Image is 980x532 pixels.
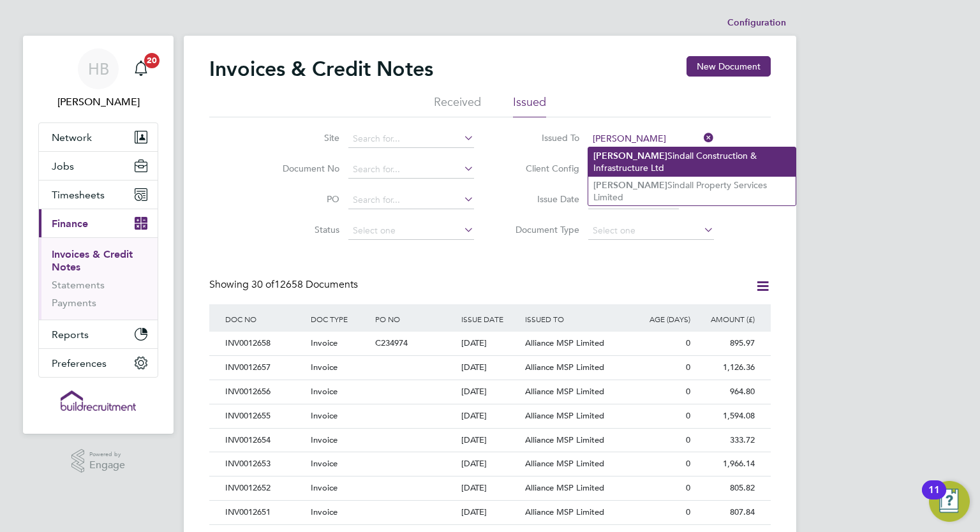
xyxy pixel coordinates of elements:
[222,404,308,428] div: INV0012655
[348,130,474,148] input: Search for...
[686,482,690,493] span: 0
[686,386,690,397] span: 0
[686,434,690,445] span: 0
[251,278,274,291] span: 30 of
[39,349,158,377] button: Preferences
[266,193,339,205] label: PO
[525,386,604,397] span: Alliance MSP Limited
[266,224,339,235] label: Status
[209,56,433,82] h2: Invoices & Credit Notes
[588,147,796,176] li: Sindall Construction & Infrastructure Ltd
[348,222,474,240] input: Select one
[686,410,690,421] span: 0
[71,449,126,473] a: Powered byEngage
[38,390,158,411] a: Go to home page
[525,362,604,373] span: Alliance MSP Limited
[694,304,758,334] div: AMOUNT (£)
[52,279,105,291] a: Statements
[694,332,758,355] div: 895.97
[727,10,786,36] li: Configuration
[506,224,579,235] label: Document Type
[52,329,89,341] span: Reports
[52,248,133,273] a: Invoices & Credit Notes
[311,482,338,493] span: Invoice
[61,390,136,411] img: buildrec-logo-retina.png
[52,131,92,144] span: Network
[458,404,523,428] div: [DATE]
[687,56,771,77] button: New Document
[458,356,523,380] div: [DATE]
[525,482,604,493] span: Alliance MSP Limited
[348,191,474,209] input: Search for...
[38,48,158,110] a: HB[PERSON_NAME]
[222,501,308,524] div: INV0012651
[348,161,474,179] input: Search for...
[52,357,107,369] span: Preferences
[128,48,154,89] a: 20
[39,237,158,320] div: Finance
[311,362,338,373] span: Invoice
[513,94,546,117] li: Issued
[506,132,579,144] label: Issued To
[506,193,579,205] label: Issue Date
[458,380,523,404] div: [DATE]
[89,449,125,460] span: Powered by
[251,278,358,291] span: 12658 Documents
[39,123,158,151] button: Network
[52,297,96,309] a: Payments
[694,429,758,452] div: 333.72
[694,356,758,380] div: 1,126.36
[458,501,523,524] div: [DATE]
[694,501,758,524] div: 807.84
[52,218,88,230] span: Finance
[39,181,158,209] button: Timesheets
[266,163,339,174] label: Document No
[23,36,174,434] nav: Main navigation
[458,452,523,476] div: [DATE]
[588,177,796,205] li: Sindall Property Services Limited
[52,160,74,172] span: Jobs
[694,477,758,500] div: 805.82
[222,304,308,334] div: DOC NO
[458,332,523,355] div: [DATE]
[311,410,338,421] span: Invoice
[372,304,457,334] div: PO NO
[525,458,604,469] span: Alliance MSP Limited
[686,337,690,348] span: 0
[593,151,667,161] b: [PERSON_NAME]
[929,481,970,522] button: Open Resource Center, 11 new notifications
[39,209,158,237] button: Finance
[311,434,338,445] span: Invoice
[458,429,523,452] div: [DATE]
[222,429,308,452] div: INV0012654
[311,458,338,469] span: Invoice
[222,356,308,380] div: INV0012657
[458,304,523,334] div: ISSUE DATE
[525,434,604,445] span: Alliance MSP Limited
[222,452,308,476] div: INV0012653
[52,189,105,201] span: Timesheets
[694,452,758,476] div: 1,966.14
[311,386,338,397] span: Invoice
[311,506,338,517] span: Invoice
[458,477,523,500] div: [DATE]
[88,61,109,77] span: HB
[694,380,758,404] div: 964.80
[38,94,158,110] span: Hayley Barrance
[39,152,158,180] button: Jobs
[522,304,629,334] div: ISSUED TO
[694,404,758,428] div: 1,594.08
[308,304,372,334] div: DOC TYPE
[222,380,308,404] div: INV0012656
[311,337,338,348] span: Invoice
[686,362,690,373] span: 0
[588,130,714,148] input: Search for...
[144,53,160,68] span: 20
[434,94,481,117] li: Received
[266,132,339,144] label: Site
[686,506,690,517] span: 0
[209,278,360,292] div: Showing
[686,458,690,469] span: 0
[928,490,940,506] div: 11
[525,506,604,517] span: Alliance MSP Limited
